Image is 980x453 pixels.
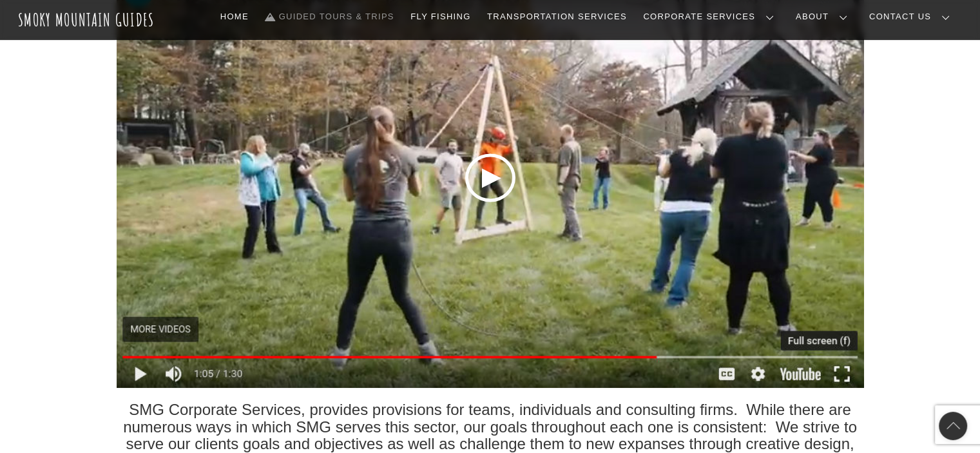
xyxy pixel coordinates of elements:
a: Smoky Mountain Guides [18,9,155,30]
a: About [791,3,858,30]
a: Corporate Services [638,3,784,30]
a: Contact Us [864,3,960,30]
a: Guided Tours & Trips [260,3,399,30]
a: Transportation Services [482,3,631,30]
a: Home [215,3,254,30]
a: Fly Fishing [405,3,476,30]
